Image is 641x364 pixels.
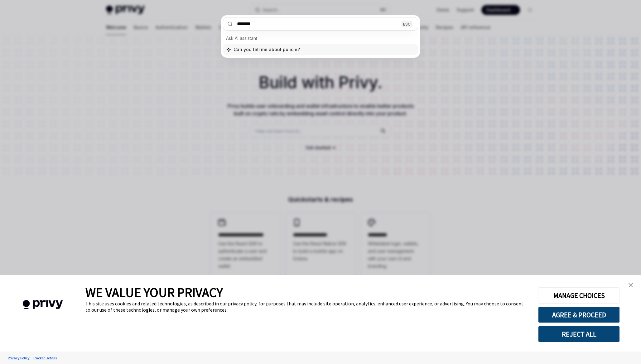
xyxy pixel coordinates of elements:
span: Can you tell me about policie? [234,46,300,53]
a: Tracker Details [31,352,58,363]
span: WE VALUE YOUR PRIVACY [85,284,223,300]
img: company logo [9,291,76,318]
button: REJECT ALL [538,326,620,342]
a: close banner [624,279,637,291]
img: close banner [629,283,633,287]
button: MANAGE CHOICES [538,287,620,304]
div: Ask AI assistant [223,33,418,44]
button: AGREE & PROCEED [538,307,620,323]
a: Privacy Policy [6,352,31,363]
div: ESC [401,21,412,27]
div: This site uses cookies and related technologies, as described in our privacy policy, for purposes... [85,300,529,313]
